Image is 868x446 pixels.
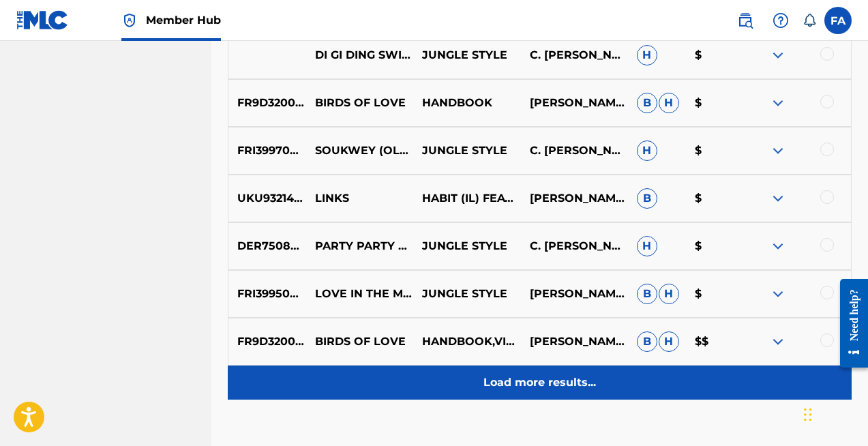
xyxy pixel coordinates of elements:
[737,12,753,29] img: search
[732,7,759,34] a: Public Search
[520,143,627,159] p: C. [PERSON_NAME]
[413,47,520,63] p: JUNGLE STYLE
[413,95,520,111] p: HANDBOOK
[306,95,413,111] p: BIRDS OF LOVE
[228,143,306,159] p: FRI399700270
[228,286,306,302] p: FRI399500080
[686,95,744,111] p: $
[306,333,413,350] p: BIRDS OF LOVE
[413,286,520,302] p: JUNGLE STYLE
[637,45,657,65] span: H
[228,190,306,207] p: UKU932142013
[520,238,627,254] p: C. [PERSON_NAME]
[306,238,413,254] p: PARTY PARTY PARTY
[686,286,744,302] p: $
[824,7,852,34] div: User Menu
[686,190,744,207] p: $
[804,394,812,435] div: Drag
[659,284,679,304] span: H
[770,286,786,302] img: expand
[637,284,657,304] span: B
[803,14,816,27] div: Notifications
[659,331,679,352] span: H
[637,331,657,352] span: B
[520,286,627,302] p: [PERSON_NAME], [PERSON_NAME]
[686,333,744,350] p: $$
[413,190,520,207] p: HABIT (IL) FEATURING [PERSON_NAME]
[800,381,868,446] iframe: Chat Widget
[306,286,413,302] p: LOVE IN THE MORNING (OH GIRL !)
[637,93,657,113] span: B
[413,143,520,159] p: JUNGLE STYLE
[146,12,221,28] span: Member Hub
[659,93,679,113] span: H
[306,143,413,159] p: SOUKWEY (OLÉ OLA)
[686,143,744,159] p: $
[767,7,794,34] div: Help
[770,95,786,111] img: expand
[830,269,868,378] iframe: Resource Center
[770,190,786,207] img: expand
[686,47,744,63] p: $
[228,333,306,350] p: FR9D32000013
[306,190,413,207] p: LINKS
[306,47,413,63] p: DI GI DING SWING
[770,143,786,159] img: expand
[228,238,306,254] p: DER750892703
[686,238,744,254] p: $
[637,188,657,209] span: B
[413,238,520,254] p: JUNGLE STYLE
[520,333,627,350] p: [PERSON_NAME], [PERSON_NAME]
[770,333,786,350] img: expand
[121,12,138,29] img: Top Rightsholder
[16,10,69,30] img: MLC Logo
[770,47,786,63] img: expand
[770,238,786,254] img: expand
[637,140,657,161] span: H
[483,374,596,391] p: Load more results...
[637,236,657,256] span: H
[520,190,627,207] p: [PERSON_NAME] MOR
[520,95,627,111] p: [PERSON_NAME], [PERSON_NAME]
[413,333,520,350] p: HANDBOOK,VIOLET INDIGO
[773,12,789,29] img: help
[228,95,306,111] p: FR9D32000020
[520,47,627,63] p: C. [PERSON_NAME]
